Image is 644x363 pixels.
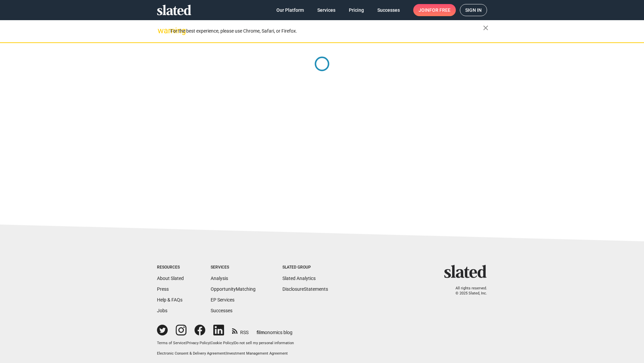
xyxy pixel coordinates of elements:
[226,351,288,356] a: Investment Management Agreement
[232,325,249,336] a: RSS
[282,286,328,292] a: DisclosureStatements
[157,308,167,313] a: Jobs
[157,265,184,270] div: Resources
[158,27,166,35] mat-icon: warning
[211,341,233,345] a: Cookie Policy
[377,4,400,16] span: Successes
[317,4,335,16] span: Services
[210,341,211,345] span: |
[276,4,304,16] span: Our Platform
[157,341,185,345] a: Terms of Service
[157,286,169,292] a: Press
[349,4,364,16] span: Pricing
[185,341,186,345] span: |
[465,4,482,16] span: Sign in
[225,351,226,356] span: |
[211,286,256,292] a: OpportunityMatching
[448,286,487,296] p: All rights reserved. © 2025 Slated, Inc.
[282,276,316,281] a: Slated Analytics
[157,351,225,356] a: Electronic Consent & Delivery Agreement
[372,4,405,16] a: Successes
[211,308,232,313] a: Successes
[157,297,182,302] a: Help & FAQs
[429,4,450,16] span: for free
[413,4,456,16] a: Joinfor free
[257,324,292,336] a: filmonomics blog
[211,265,256,270] div: Services
[186,341,210,345] a: Privacy Policy
[460,4,487,16] a: Sign in
[157,276,184,281] a: About Slated
[482,24,490,32] mat-icon: close
[282,265,328,270] div: Slated Group
[257,330,265,335] span: film
[211,297,234,302] a: EP Services
[419,4,450,16] span: Join
[233,341,234,345] span: |
[211,276,228,281] a: Analysis
[170,27,483,36] div: For the best experience, please use Chrome, Safari, or Firefox.
[343,4,369,16] a: Pricing
[271,4,309,16] a: Our Platform
[312,4,341,16] a: Services
[234,341,294,346] button: Do not sell my personal information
